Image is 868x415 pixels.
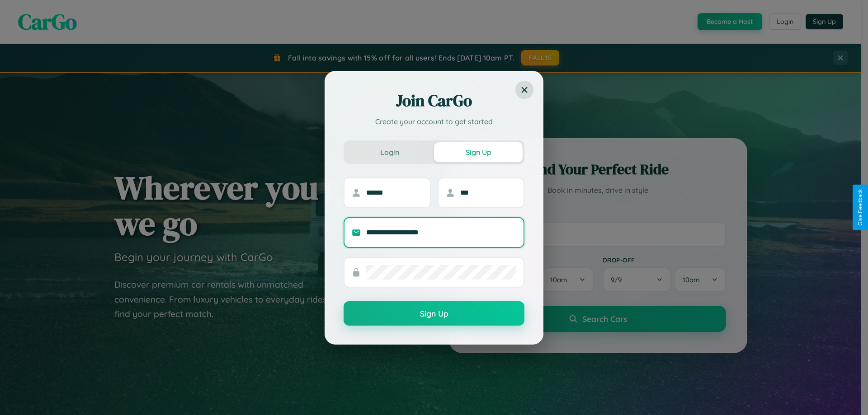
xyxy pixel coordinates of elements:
div: Give Feedback [857,189,863,226]
button: Sign Up [344,301,524,326]
h2: Join CarGo [344,90,524,112]
p: Create your account to get started [344,116,524,127]
button: Login [345,142,434,162]
button: Sign Up [434,142,523,162]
